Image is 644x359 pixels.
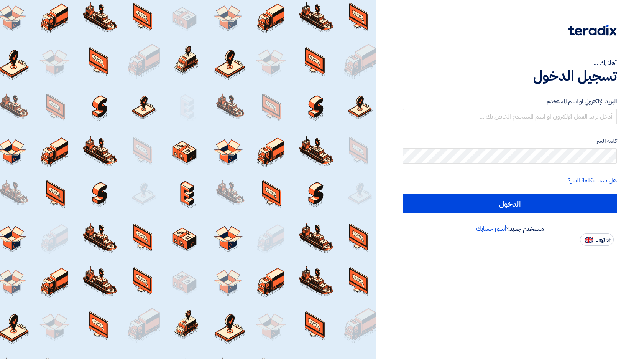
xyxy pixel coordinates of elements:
[476,224,506,233] a: أنشئ حسابك
[595,237,611,243] span: English
[403,68,617,84] h1: تسجيل الدخول
[403,137,617,146] label: كلمة السر
[403,58,617,68] div: أهلا بك ...
[403,97,617,106] label: البريد الإلكتروني او اسم المستخدم
[568,176,617,185] a: هل نسيت كلمة السر؟
[403,224,617,233] div: مستخدم جديد؟
[580,233,614,246] button: English
[403,109,617,124] input: أدخل بريد العمل الإلكتروني او اسم المستخدم الخاص بك ...
[403,194,617,213] input: الدخول
[585,237,593,243] img: en-US.png
[568,25,617,36] img: Teradix logo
